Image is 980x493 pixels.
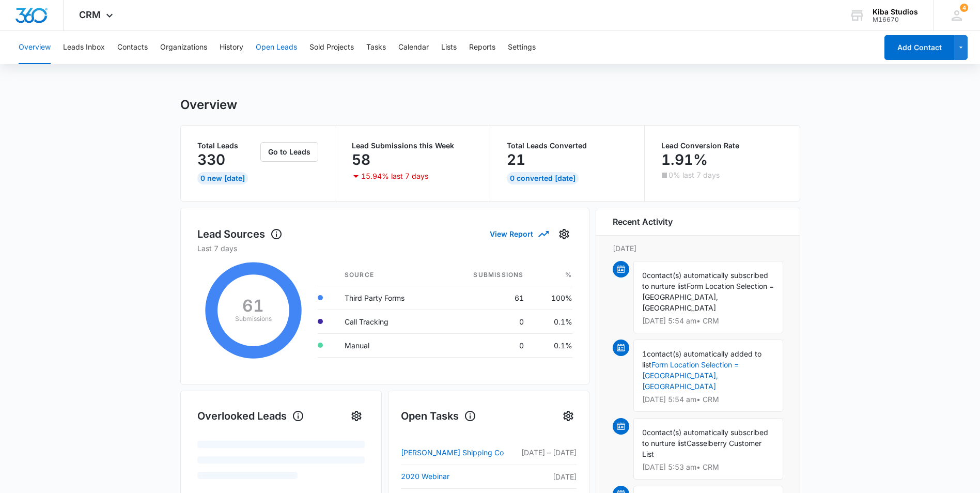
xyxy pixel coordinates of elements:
[197,151,225,168] p: 330
[532,286,572,310] td: 100%
[884,35,954,60] button: Add Contact
[256,31,297,64] button: Open Leads
[873,8,918,16] div: account name
[532,310,572,333] td: 0.1%
[441,264,532,286] th: Submissions
[398,31,429,64] button: Calendar
[441,333,532,357] td: 0
[19,31,51,64] button: Overview
[642,428,768,448] span: contact(s) automatically subscribed to nurture list
[661,151,708,168] p: 1.91%
[642,271,647,280] span: 0
[532,264,572,286] th: %
[560,408,577,424] button: Settings
[441,286,532,310] td: 61
[180,97,237,113] h1: Overview
[642,317,774,325] p: [DATE] 5:54 am • CRM
[401,446,515,459] a: [PERSON_NAME] Shipping Co
[642,271,768,290] span: contact(s) automatically subscribed to nurture list
[613,215,673,228] h6: Recent Activity
[960,4,968,12] div: notifications count
[63,31,105,64] button: Leads Inbox
[642,360,739,391] a: Form Location Selection = [GEOGRAPHIC_DATA], [GEOGRAPHIC_DATA]
[532,333,572,357] td: 0.1%
[401,408,476,424] h1: Open Tasks
[873,16,918,23] div: account id
[309,31,354,64] button: Sold Projects
[960,4,968,12] span: 4
[668,172,720,179] p: 0% last 7 days
[490,225,548,243] button: View Report
[352,142,473,149] p: Lead Submissions this Week
[197,172,248,184] div: 0 New [DATE]
[508,31,536,64] button: Settings
[642,464,774,471] p: [DATE] 5:53 am • CRM
[160,31,207,64] button: Organizations
[642,428,647,437] span: 0
[613,243,783,254] p: [DATE]
[336,264,441,286] th: Source
[642,396,774,403] p: [DATE] 5:54 am • CRM
[197,142,259,149] p: Total Leads
[348,408,365,424] button: Settings
[336,333,441,357] td: Manual
[361,173,428,180] p: 15.94% last 7 days
[260,142,318,162] button: Go to Leads
[197,226,283,242] h1: Lead Sources
[336,286,441,310] td: Third Party Forms
[507,142,628,149] p: Total Leads Converted
[469,31,495,64] button: Reports
[220,31,243,64] button: History
[401,470,515,483] a: 2020 Webinar
[556,226,572,242] button: Settings
[197,408,304,424] h1: Overlooked Leads
[642,282,774,312] span: Form Location Selection = [GEOGRAPHIC_DATA], [GEOGRAPHIC_DATA]
[507,151,525,168] p: 21
[366,31,386,64] button: Tasks
[642,349,761,369] span: contact(s) automatically added to list
[642,439,761,458] span: Casselberry Customer List
[79,9,101,20] span: CRM
[336,310,441,333] td: Call Tracking
[441,310,532,333] td: 0
[515,447,577,458] p: [DATE] – [DATE]
[197,243,572,254] p: Last 7 days
[117,31,148,64] button: Contacts
[507,172,579,184] div: 0 Converted [DATE]
[661,142,783,149] p: Lead Conversion Rate
[352,151,370,168] p: 58
[642,349,647,358] span: 1
[515,471,577,482] p: [DATE]
[441,31,457,64] button: Lists
[260,147,318,156] a: Go to Leads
